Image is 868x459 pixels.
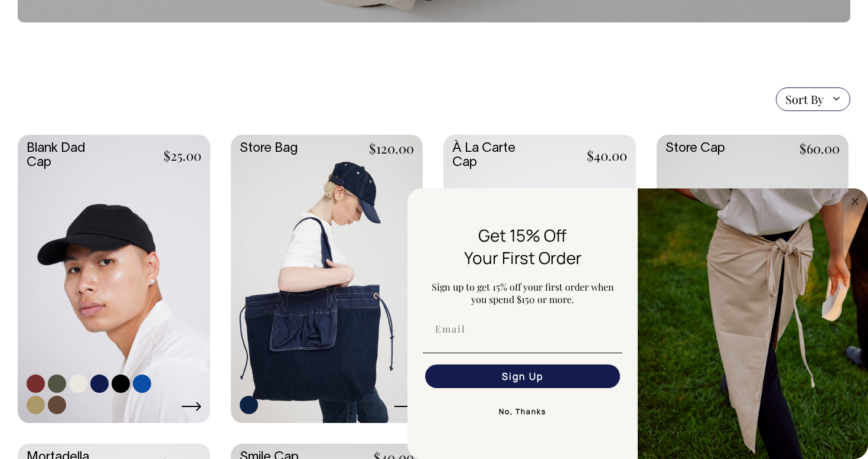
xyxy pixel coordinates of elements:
button: Close dialog [848,194,862,209]
img: underline [423,353,622,353]
input: Email [425,317,620,341]
button: Sign Up [425,364,620,388]
span: Your First Order [464,246,582,269]
div: FLYOUT Form [407,188,868,459]
span: Get 15% Off [478,224,567,246]
span: Sign up to get 15% off your first order when you spend $150 or more. [432,281,614,305]
span: Sort By [785,92,824,106]
button: No, Thanks [423,400,622,424]
img: 5e34ad8f-4f05-4173-92a8-ea475ee49ac9.jpeg [638,188,868,459]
